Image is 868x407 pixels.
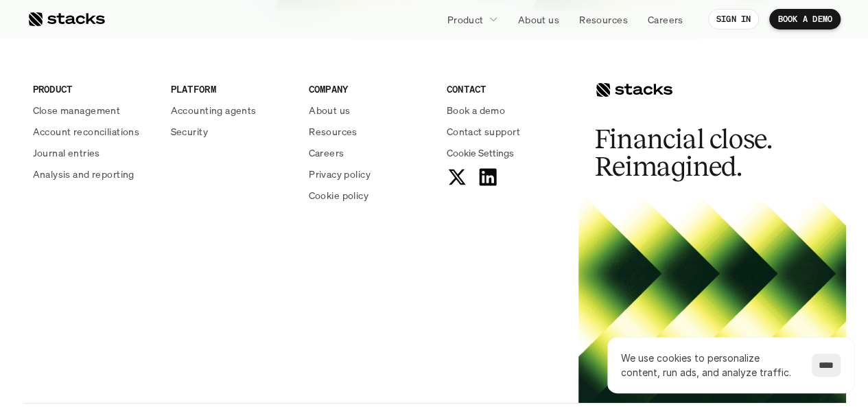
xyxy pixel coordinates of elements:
a: Book a demo [447,103,568,117]
p: Journal entries [33,146,100,160]
p: Careers [309,146,344,160]
a: Security [171,124,292,139]
a: Journal entries [33,146,154,160]
a: Careers [640,7,692,32]
a: Careers [309,146,430,160]
p: We use cookies to personalize content, run ads, and analyze traffic. [621,351,798,380]
p: CONTACT [447,82,568,96]
p: Security [171,124,208,139]
a: Close management [33,103,154,117]
a: About us [510,7,567,32]
button: Cookie Trigger [447,146,514,160]
a: Account reconciliations [33,124,154,139]
a: Privacy Policy [162,318,222,327]
p: Account reconciliations [33,124,140,139]
p: BOOK A DEMO [777,14,832,24]
a: Resources [571,7,636,32]
a: BOOK A DEMO [769,9,841,30]
p: Accounting agents [171,103,257,117]
p: Resources [309,124,357,139]
p: Book a demo [447,103,506,117]
p: Product [447,12,484,27]
p: Privacy policy [309,167,371,181]
p: Close management [33,103,121,117]
a: Analysis and reporting [33,167,154,181]
a: SIGN IN [708,9,760,30]
p: Cookie policy [309,188,368,202]
a: Privacy policy [309,167,430,181]
span: Cookie Settings [447,146,514,160]
p: Analysis and reporting [33,167,134,181]
p: PLATFORM [171,82,292,96]
a: Accounting agents [171,103,292,117]
h2: Financial close. Reimagined. [595,126,801,181]
p: SIGN IN [716,14,751,24]
p: Contact support [447,124,520,139]
a: Cookie policy [309,188,430,202]
p: Careers [648,12,683,27]
p: About us [309,103,350,117]
p: Resources [579,12,628,27]
p: About us [518,12,559,27]
p: COMPANY [309,82,430,96]
a: Contact support [447,124,568,139]
a: Resources [309,124,430,139]
a: About us [309,103,430,117]
p: PRODUCT [33,82,154,96]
